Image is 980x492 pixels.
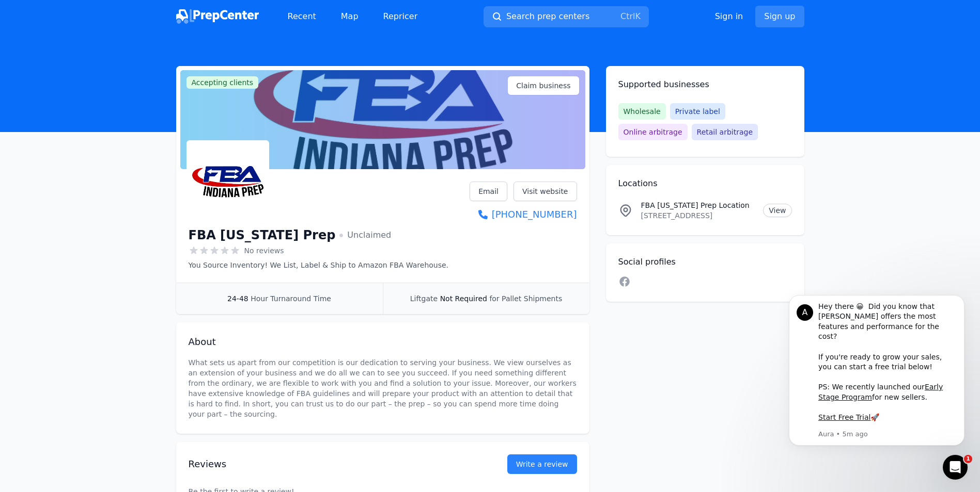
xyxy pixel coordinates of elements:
[189,335,577,349] h2: About
[189,227,336,243] h1: FBA [US_STATE] Prep
[189,260,449,270] p: You Source Inventory! We List, Label & Ship to Amazon FBA Warehouse.
[715,10,743,23] a: Sign in
[620,11,635,21] kbd: Ctrl
[618,256,792,268] h2: Social profiles
[635,11,641,21] kbd: K
[755,6,804,27] a: Sign up
[514,182,577,201] a: Visit website
[470,182,507,201] a: Email
[410,294,438,303] span: Liftgate
[516,80,570,91] span: Claim
[279,6,324,27] a: Recent
[692,124,758,140] span: Retail arbitrage
[641,210,755,221] p: [STREET_ADDRESS]
[339,229,391,241] span: Unclaimed
[189,357,577,419] p: What sets us apart from our competition is our dedication to serving your business. We view ourse...
[763,204,791,217] a: View
[618,124,688,140] span: Online arbitrage
[670,103,725,120] span: Private label
[964,455,972,463] span: 1
[176,9,259,24] img: PrepCenter
[189,457,474,471] h2: Reviews
[618,78,792,91] h2: Supported businesses
[773,289,980,464] iframe: Intercom notifications message
[186,76,259,89] span: Accepting clients
[244,245,284,256] span: No reviews
[641,200,755,210] p: FBA [US_STATE] Prep Location
[333,6,367,27] a: Map
[484,6,649,27] button: Search prep centersCtrlK
[440,294,487,303] span: Not Required
[943,455,968,480] iframe: Intercom live chat
[618,177,792,190] h2: Locations
[189,142,267,221] img: FBA Indiana Prep
[506,10,589,23] span: Search prep centers
[470,207,577,222] a: [PHONE_NUMBER]
[227,294,248,303] span: 24-48
[539,80,570,91] span: business
[507,454,577,474] a: Write a review
[375,6,426,27] a: Repricer
[508,76,579,95] a: Claim business
[618,103,666,120] span: Wholesale
[489,294,562,303] span: for Pallet Shipments
[251,294,331,303] span: Hour Turnaround Time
